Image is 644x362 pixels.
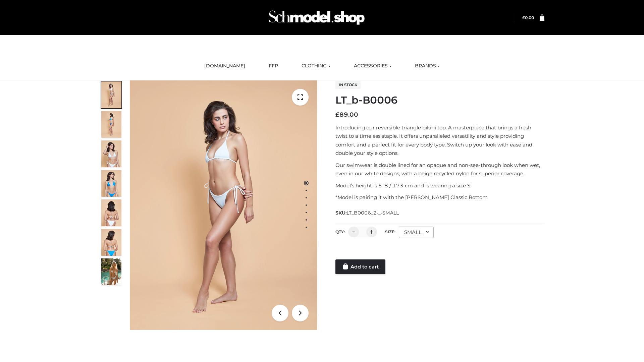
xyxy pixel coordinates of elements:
[349,59,396,73] a: ACCESSORIES
[335,161,544,178] p: Our swimwear is double lined for an opaque and non-see-through look when wet, even in our white d...
[101,170,121,197] img: ArielClassicBikiniTop_CloudNine_AzureSky_OW114ECO_4-scaled.jpg
[335,193,544,202] p: *Model is pairing it with the [PERSON_NAME] Classic Bottom
[335,81,361,89] span: In stock
[335,259,385,274] a: Add to cart
[101,140,121,167] img: ArielClassicBikiniTop_CloudNine_AzureSky_OW114ECO_3-scaled.jpg
[101,111,121,138] img: ArielClassicBikiniTop_CloudNine_AzureSky_OW114ECO_2-scaled.jpg
[335,229,345,234] label: QTY:
[101,258,121,285] img: Arieltop_CloudNine_AzureSky2.jpg
[385,229,395,234] label: Size:
[335,123,544,158] p: Introducing our reversible triangle bikini top. A masterpiece that brings a fresh twist to a time...
[522,15,534,20] bdi: 0.00
[346,210,399,216] span: LT_B0006_2-_-SMALL
[297,59,335,73] a: CLOTHING
[335,111,358,118] bdi: 89.00
[101,229,121,256] img: ArielClassicBikiniTop_CloudNine_AzureSky_OW114ECO_8-scaled.jpg
[410,59,445,73] a: BRANDS
[335,181,544,190] p: Model’s height is 5 ‘8 / 173 cm and is wearing a size S.
[130,80,317,330] img: ArielClassicBikiniTop_CloudNine_AzureSky_OW114ECO_1
[522,15,534,20] a: £0.00
[264,59,283,73] a: FFP
[335,94,544,106] h1: LT_b-B0006
[335,209,399,217] span: SKU:
[199,59,250,73] a: [DOMAIN_NAME]
[101,81,121,108] img: ArielClassicBikiniTop_CloudNine_AzureSky_OW114ECO_1-scaled.jpg
[335,111,339,118] span: £
[266,4,367,31] img: Schmodel Admin 964
[522,15,525,20] span: £
[101,199,121,226] img: ArielClassicBikiniTop_CloudNine_AzureSky_OW114ECO_7-scaled.jpg
[399,227,434,238] div: SMALL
